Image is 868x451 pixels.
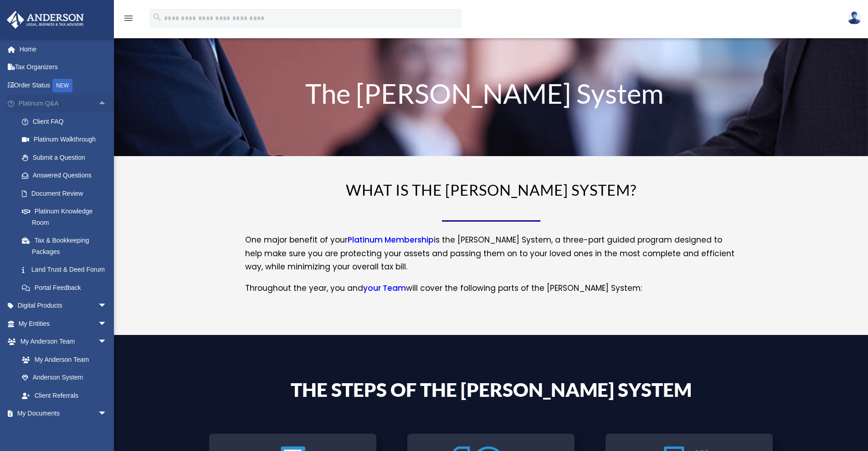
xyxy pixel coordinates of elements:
[245,282,737,295] p: Throughout the year, you and will cover the following parts of the [PERSON_NAME] System:
[346,181,637,199] span: WHAT IS THE [PERSON_NAME] SYSTEM?
[13,203,121,232] a: Platinum Knowledge Room
[245,233,737,282] p: One major benefit of your is the [PERSON_NAME] System, a three-part guided program designed to he...
[245,380,737,404] h4: The Steps of the [PERSON_NAME] System
[13,350,121,369] a: My Anderson Team
[245,80,737,111] h1: The [PERSON_NAME] System
[13,279,121,297] a: Portal Feedback
[6,58,121,76] a: Tax Organizers
[847,11,861,25] img: User Pic
[152,12,162,22] i: search
[13,386,121,405] a: Client Referrals
[13,131,121,149] a: Platinum Walkthrough
[6,405,121,423] a: My Documentsarrow_drop_down
[13,112,121,131] a: Client FAQ
[6,40,121,58] a: Home
[4,11,87,29] img: Anderson Advisors Platinum Portal
[6,76,121,95] a: Order StatusNEW
[98,405,116,423] span: arrow_drop_down
[98,95,116,113] span: arrow_drop_up
[13,167,121,185] a: Answered Questions
[6,95,121,113] a: Platinum Q&Aarrow_drop_up
[13,148,121,167] a: Submit a Question
[6,297,121,315] a: Digital Productsarrow_drop_down
[348,234,434,250] a: Platinum Membership
[13,369,116,387] a: Anderson System
[6,333,121,351] a: My Anderson Teamarrow_drop_down
[363,283,406,298] a: your Team
[6,314,121,333] a: My Entitiesarrow_drop_down
[123,13,134,24] i: menu
[98,333,116,351] span: arrow_drop_down
[13,232,121,261] a: Tax & Bookkeeping Packages
[98,314,116,333] span: arrow_drop_down
[123,16,134,24] a: menu
[13,261,121,279] a: Land Trust & Deed Forum
[13,184,121,203] a: Document Review
[52,79,72,92] div: NEW
[98,297,116,315] span: arrow_drop_down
